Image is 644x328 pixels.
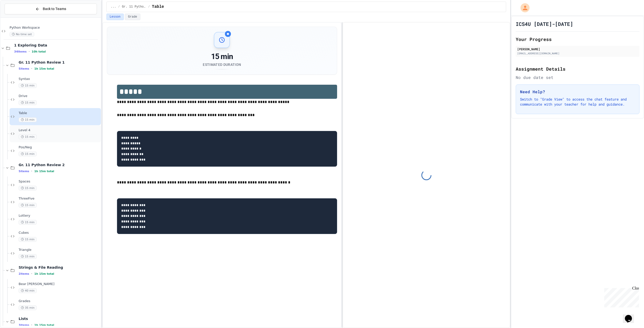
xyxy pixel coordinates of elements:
span: Syntax [19,77,100,81]
span: 15 min [19,83,37,88]
span: 15 min [19,203,37,208]
span: 1h 15m total [34,67,54,70]
span: / [148,5,150,9]
span: / [118,5,120,9]
span: 15 min [19,152,37,156]
span: Pos/Neg [19,145,100,150]
span: • [31,272,32,276]
span: Grades [19,299,100,303]
span: Lists [19,316,100,321]
iframe: chat widget [623,308,639,323]
span: Table [19,111,100,115]
span: Gr. 11 Python Review 2 [19,163,100,167]
div: No due date set [516,74,639,80]
span: ... [111,5,116,9]
span: • [31,323,32,327]
button: Lesson [106,14,124,20]
span: 1h 15m total [34,170,54,173]
p: Switch to "Grade View" to access the chat feature and communicate with your teacher for help and ... [520,97,635,107]
span: 15 min [19,186,37,191]
h2: Assignment Details [516,65,639,72]
span: Python Workspace [10,26,100,30]
iframe: chat widget [602,286,639,307]
span: Triangle [19,248,100,252]
span: 15 min [19,134,37,139]
span: Gr. 11 Python Review 1 [122,5,146,9]
span: 35 min [19,305,37,310]
span: 3 items [19,323,29,327]
span: 15 min [19,254,37,259]
span: Drive [19,94,100,98]
span: Gr. 11 Python Review 1 [19,60,100,65]
span: 40 min [19,288,37,293]
span: Back to Teams [43,6,66,12]
span: Spaces [19,179,100,184]
h2: Your Progress [516,36,639,43]
span: 15 min [19,237,37,242]
span: 5 items [19,170,29,173]
div: Chat with us now!Close [2,2,35,32]
span: 15 min [19,100,37,105]
span: 15 min [19,220,37,225]
span: 15 min [19,117,37,122]
span: Level 4 [19,128,100,132]
span: Strings & File Reading [19,265,100,270]
div: [EMAIL_ADDRESS][DOMAIN_NAME] [517,52,638,55]
span: ThreeFive [19,197,100,201]
span: 5 items [19,67,29,70]
span: • [31,67,32,71]
span: Cubes [19,231,100,235]
div: 15 min [203,52,241,61]
span: Table [152,4,164,10]
span: 1h 15m total [34,272,54,275]
span: 10h total [32,50,46,53]
h3: Need Help? [520,89,635,95]
span: • [31,169,32,173]
span: 1 Exploring Data [14,43,100,48]
span: • [29,50,30,54]
div: Estimated Duration [203,62,241,67]
div: My Account [515,2,531,14]
span: No time set [10,32,34,37]
div: [PERSON_NAME] [517,47,638,51]
span: 1h 15m total [34,323,54,327]
button: Back to Teams [5,4,97,14]
button: Grade [125,14,140,20]
span: 2 items [19,272,29,275]
span: Lottery [19,214,100,218]
h1: ICS4U [DATE]-[DATE] [516,20,573,27]
span: 34 items [14,50,27,53]
span: Bear [PERSON_NAME] [19,282,100,286]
